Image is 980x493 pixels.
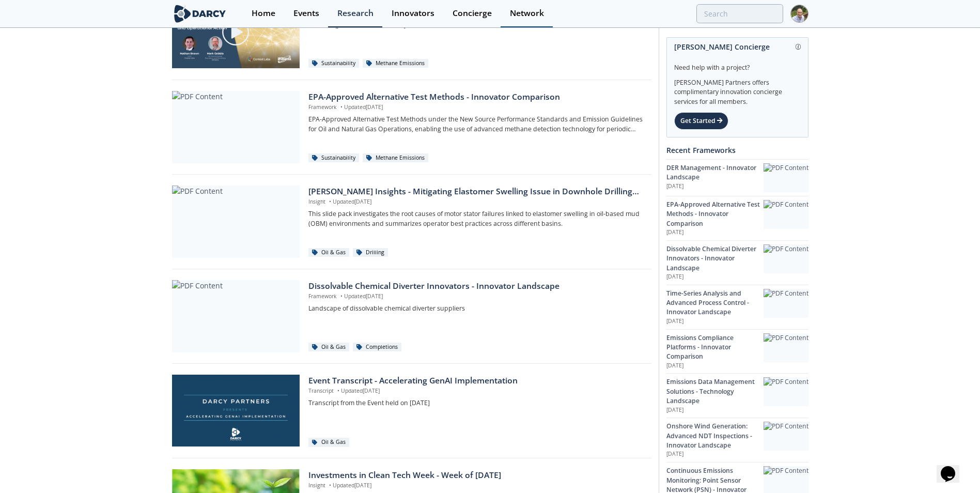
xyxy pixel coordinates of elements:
[308,343,349,352] div: Oil & Gas
[308,186,644,198] div: [PERSON_NAME] Insights - Mitigating Elastomer Swelling Issue in Downhole Drilling Mud Motors
[666,418,808,462] a: Onshore Wind Generation: Advanced NDT Inspections - Innovator Landscape [DATE] PDF Content
[308,304,644,313] p: Landscape of dissolvable chemical diverter suppliers
[674,72,801,106] div: [PERSON_NAME] Partners offers complimentary innovation concierge services for all members.
[666,200,764,228] div: EPA-Approved Alternative Test Methods - Innovator Comparison
[363,59,428,68] div: Methane Emissions
[172,375,300,446] img: Video Content
[674,38,801,56] div: [PERSON_NAME] Concierge
[353,343,401,352] div: Completions
[308,59,359,68] div: Sustainability
[353,248,388,257] div: Drilling
[666,329,808,374] a: Emissions Compliance Platforms - Innovator Comparison [DATE] PDF Content
[308,209,644,228] p: This slide pack investigates the root causes of motor stator failures linked to elastomer swellin...
[308,482,644,490] p: Insight Updated [DATE]
[674,56,801,72] div: Need help with a project?
[510,9,544,18] div: Network
[666,289,764,317] div: Time-Series Analysis and Advanced Process Control - Innovator Landscape
[453,9,492,18] div: Concierge
[666,159,808,196] a: DER Management - Innovator Landscape [DATE] PDF Content
[327,198,333,205] span: •
[308,469,644,482] div: Investments in Clean Tech Week - Week of [DATE]
[308,91,644,103] div: EPA-Approved Alternative Test Methods - Innovator Comparison
[666,373,808,418] a: Emissions Data Management Solutions - Technology Landscape [DATE] PDF Content
[308,103,644,112] p: Framework Updated [DATE]
[937,452,970,483] iframe: chat widget
[696,4,783,23] input: Advanced Search
[666,244,764,273] div: Dissolvable Chemical Diverter Innovators - Innovator Landscape
[666,273,764,281] p: [DATE]
[796,44,801,50] img: information.svg
[666,377,764,406] div: Emissions Data Management Solutions - Technology Landscape
[172,280,651,352] a: PDF Content Dissolvable Chemical Diverter Innovators - Innovator Landscape Framework •Updated[DAT...
[666,285,808,329] a: Time-Series Analysis and Advanced Process Control - Innovator Landscape [DATE] PDF Content
[308,280,644,292] div: Dissolvable Chemical Diverter Innovators - Innovator Landscape
[338,103,344,111] span: •
[308,248,349,257] div: Oil & Gas
[666,406,764,414] p: [DATE]
[252,9,275,18] div: Home
[666,450,764,458] p: [DATE]
[790,5,808,23] img: Profile
[363,153,428,163] div: Methane Emissions
[308,115,644,134] p: EPA-Approved Alternative Test Methods under the New Source Performance Standards and Emission Gui...
[666,333,764,362] div: Emissions Compliance Platforms - Innovator Comparison
[293,9,319,18] div: Events
[666,317,764,326] p: [DATE]
[666,240,808,285] a: Dissolvable Chemical Diverter Innovators - Innovator Landscape [DATE] PDF Content
[172,186,651,258] a: PDF Content [PERSON_NAME] Insights - Mitigating Elastomer Swelling Issue in Downhole Drilling Mud...
[308,198,644,206] p: Insight Updated [DATE]
[674,112,728,130] div: Get Started
[172,375,651,447] a: Video Content Event Transcript - Accelerating GenAI Implementation Transcript •Updated[DATE] Tran...
[172,91,651,163] a: PDF Content EPA-Approved Alternative Test Methods - Innovator Comparison Framework •Updated[DATE]...
[666,141,808,159] div: Recent Frameworks
[666,362,764,370] p: [DATE]
[308,438,349,447] div: Oil & Gas
[666,422,764,450] div: Onshore Wind Generation: Advanced NDT Inspections - Innovator Landscape
[338,292,344,300] span: •
[666,228,764,237] p: [DATE]
[308,153,359,163] div: Sustainability
[666,196,808,240] a: EPA-Approved Alternative Test Methods - Innovator Comparison [DATE] PDF Content
[392,9,434,18] div: Innovators
[327,482,333,489] span: •
[308,292,644,301] p: Framework Updated [DATE]
[172,5,228,23] img: logo-wide.svg
[666,182,764,191] p: [DATE]
[308,387,644,395] p: Transcript Updated [DATE]
[337,9,374,18] div: Research
[335,387,341,394] span: •
[666,163,764,182] div: DER Management - Innovator Landscape
[221,18,250,47] img: play-chapters-gray.svg
[308,375,644,387] div: Event Transcript - Accelerating GenAI Implementation
[308,398,644,408] p: Transcript from the Event held on [DATE]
